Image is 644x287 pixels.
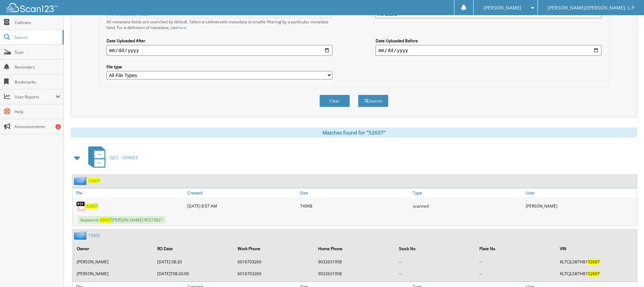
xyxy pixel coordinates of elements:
img: folder2.png [74,176,88,185]
td: KL7CJLSB7HB1 [556,268,636,279]
img: scan123-logo-white.svg [7,3,57,12]
th: Work Phone [234,242,314,256]
span: Search [15,34,59,40]
span: Keywords: [PERSON_NAME] RF273821 [78,216,166,224]
button: Clear [319,95,350,107]
div: Matches found for "52607" [71,127,637,138]
th: Home Phone [315,242,395,256]
td: -- [396,256,475,267]
div: [DATE] 8:57 AM [186,199,299,213]
iframe: Chat Widget [610,255,644,287]
span: Scan [15,49,60,55]
input: start [106,45,332,56]
span: [PERSON_NAME] [483,6,521,10]
td: [PERSON_NAME] [73,268,153,279]
img: PDF.png [76,201,86,211]
span: 52607 [588,271,600,277]
td: [DATE]T08:20:00 [154,268,234,279]
td: [DATE] 08:20 [154,256,234,267]
a: GJCC - SERVICE [84,144,138,171]
div: 2 [55,124,61,129]
a: User [524,188,637,197]
span: Cabinets [15,20,60,25]
td: 9032631958 [315,268,395,279]
span: Bookmarks [15,79,60,85]
a: 52607 [88,178,100,184]
td: KL7CJLSB7HB1 [556,256,636,267]
button: Search [358,95,388,107]
td: [PERSON_NAME] [73,256,153,267]
td: 6016703269 [234,268,314,279]
th: Stock No [396,242,475,256]
span: User Reports [15,94,55,100]
div: scanned [411,199,524,213]
a: Type [411,188,524,197]
a: 15505 [88,233,100,238]
div: 749KB [299,199,411,213]
th: Owner [73,242,153,256]
td: 6016703269 [234,256,314,267]
span: 52607 [100,217,112,223]
span: [PERSON_NAME]/[PERSON_NAME], L.P [548,6,634,10]
label: Date Uploaded After [106,38,332,44]
img: folder2.png [74,231,88,240]
span: GJCC - SERVICE [110,155,138,161]
span: Announcements [15,124,60,129]
span: 52607 [588,259,600,265]
a: 52607 [86,203,98,209]
td: -- [476,256,556,267]
a: Created [186,188,299,197]
th: VIN [556,242,636,256]
span: Reminders [15,64,60,70]
a: File [73,188,186,197]
a: Size [299,188,411,197]
th: Plate No [476,242,556,256]
td: 9032631958 [315,256,395,267]
input: end [376,45,601,56]
th: RO Date [154,242,234,256]
div: [PERSON_NAME] [524,199,637,213]
td: -- [476,268,556,279]
label: Date Uploaded Before [376,38,601,44]
span: Help [15,109,60,115]
td: -- [396,268,475,279]
a: here [177,25,186,30]
label: File type [106,64,332,70]
div: All metadata fields are searched by default. Select a cabinet with metadata to enable filtering b... [106,19,332,30]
